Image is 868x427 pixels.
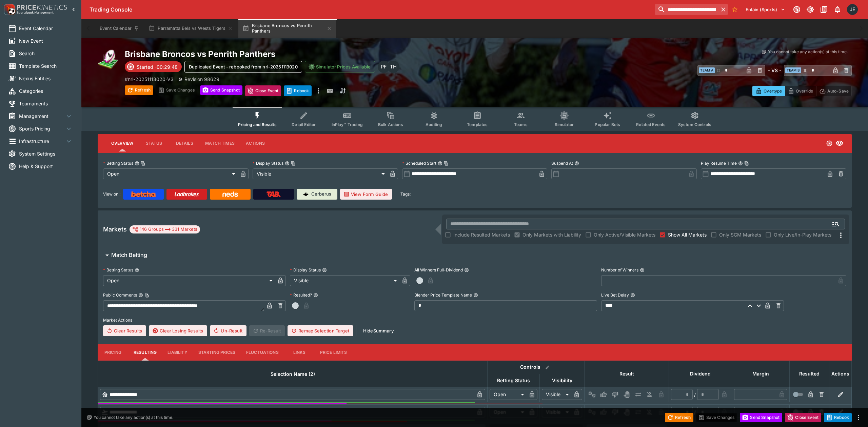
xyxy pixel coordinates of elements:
[791,3,803,16] button: Connected to PK
[655,4,718,15] input: search
[490,389,527,400] div: Open
[630,293,635,298] button: Live Bet Delay
[17,5,67,10] img: PriceKinetics
[315,344,353,361] button: Price Limits
[19,150,73,157] span: System Settings
[340,189,392,200] button: View Form Guide
[303,191,309,197] img: Cerberus
[719,231,761,238] span: Only SGM Markets
[464,268,469,272] button: All Winners Full-Dividend
[137,63,178,70] p: Started -00:29:48
[19,100,73,107] span: Tournaments
[835,139,844,147] svg: Visible
[2,3,16,16] img: PriceKinetics Logo
[138,293,143,298] button: Public CommentsCopy To Clipboard
[742,4,789,15] button: Select Tenant
[290,267,321,273] p: Display Status
[19,113,65,120] span: Management
[402,160,436,166] p: Scheduled Start
[732,361,790,387] th: Margin
[837,231,845,239] svg: More
[490,377,537,385] span: Betting Status
[400,189,411,200] label: Tags:
[847,4,858,15] div: James Edlin
[594,231,655,238] span: Only Active/Visible Markets
[284,344,315,361] button: Links
[694,391,696,398] div: /
[19,75,73,82] span: Nexus Entities
[125,76,174,83] p: Copy To Clipboard
[774,231,831,238] span: Only Live/In-Play Markets
[587,407,597,418] button: Not Set
[103,315,846,325] label: Market Actions
[305,61,375,73] button: Simulator Prices Available
[796,87,813,95] p: Override
[633,389,644,400] button: Push
[103,225,127,233] h5: Markets
[288,325,353,336] button: Remap Selection Target
[103,292,137,298] p: Public Comments
[621,407,632,418] button: Void
[98,248,852,262] button: Match Betting
[668,231,707,238] span: Show All Markets
[210,325,246,336] button: Un-Result
[98,49,119,70] img: rugby_league.png
[332,122,363,127] span: InPlay™ Trading
[555,122,574,127] span: Simulator
[238,122,277,127] span: Pricing and Results
[845,2,860,17] button: James Edlin
[678,122,711,127] span: System Controls
[314,85,322,96] button: more
[132,225,197,233] div: 146 Groups 331 Markets
[149,325,207,336] button: Clear Losing Results
[610,407,620,418] button: Lose
[543,363,552,372] button: Bulk edit
[542,407,571,418] div: Visible
[545,377,580,385] span: Visibility
[125,49,488,59] h2: Copy To Clipboard
[313,293,318,298] button: Resulted?
[514,122,528,127] span: Teams
[106,135,139,151] button: Overview
[768,49,848,55] p: You cannot take any action(s) at this time.
[125,85,153,95] button: Refresh
[19,62,73,69] span: Template Search
[19,37,73,44] span: New Event
[245,85,281,96] button: Close Event
[601,292,629,298] p: Live Bet Delay
[467,122,488,127] span: Templates
[829,361,852,387] th: Actions
[193,344,241,361] button: Starting Prices
[414,267,463,273] p: All Winners Full-Dividend
[144,19,237,38] button: Parramatta Eels vs Wests Tigers
[238,19,336,38] button: Brisbane Broncos vs Penrith Panthers
[587,389,597,400] button: Not Set
[752,86,852,96] div: Start From
[378,61,390,73] div: Peter Fairgrieve
[291,161,296,166] button: Copy To Clipboard
[453,231,510,238] span: Include Resulted Markets
[488,361,585,374] th: Controls
[785,67,801,73] span: Team B
[816,86,852,96] button: Auto-Save
[785,86,816,96] button: Override
[574,161,579,166] button: Suspend At
[387,61,399,73] div: Todd Henderson
[818,3,830,16] button: Documentation
[135,161,139,166] button: Betting StatusCopy To Clipboard
[19,125,65,132] span: Sports Pricing
[669,361,732,387] th: Dividend
[830,218,842,230] button: Open
[144,293,149,298] button: Copy To Clipboard
[701,160,737,166] p: Play Resume Time
[752,86,785,96] button: Overtype
[19,138,65,145] span: Infrastructure
[103,160,133,166] p: Betting Status
[640,268,645,272] button: Number of Winners
[284,85,312,96] button: Duplicated Event - rebooked from nrl-20251113020
[297,189,337,200] a: Cerberus
[740,413,782,422] button: Send Snapshot
[322,268,327,272] button: Display Status
[790,361,829,387] th: Resulted
[831,3,844,16] button: Notifications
